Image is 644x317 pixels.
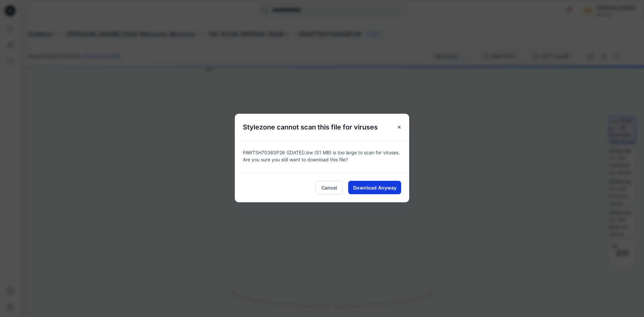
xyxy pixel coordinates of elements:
button: Cancel [316,181,343,194]
button: Close [393,121,405,133]
h5: Stylezone cannot scan this file for viruses [235,114,386,141]
div: FAWTSH7036SP26 ([DATE]).bw (51 MB) is too large to scan for viruses. Are you sure you still want ... [235,141,409,173]
span: Cancel [321,184,337,191]
button: Download Anyway [348,181,401,194]
span: Download Anyway [353,184,396,191]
